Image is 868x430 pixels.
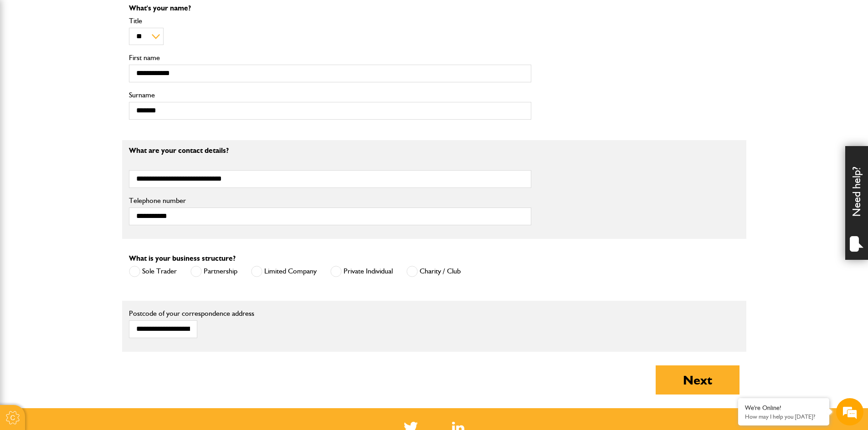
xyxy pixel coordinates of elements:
label: First name [129,54,531,61]
label: Charity / Club [406,266,461,277]
label: Private Individual [330,266,393,277]
input: Enter your phone number [12,138,166,158]
div: Minimize live chat window [149,5,171,26]
label: Telephone number [129,197,531,204]
label: Surname [129,91,531,99]
label: What is your business structure? [129,255,236,262]
p: What are your contact details? [129,147,531,154]
label: Limited Company [251,266,317,277]
p: What's your name? [129,5,531,12]
img: d_20077148190_company_1631870298795_20077148190 [15,51,38,63]
label: Sole Trader [129,266,177,277]
label: Postcode of your correspondence address [129,310,268,317]
input: Enter your last name [12,84,166,104]
div: We're Online! [745,404,822,412]
div: Chat with us now [47,51,153,63]
em: Start Chat [124,280,165,293]
div: Need help? [845,146,868,260]
input: Enter your email address [12,111,166,131]
label: Title [129,17,531,25]
button: Next [656,365,740,395]
label: Partnership [190,266,237,277]
p: How may I help you today? [745,413,822,420]
textarea: Type your message and hit 'Enter' [12,165,166,273]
